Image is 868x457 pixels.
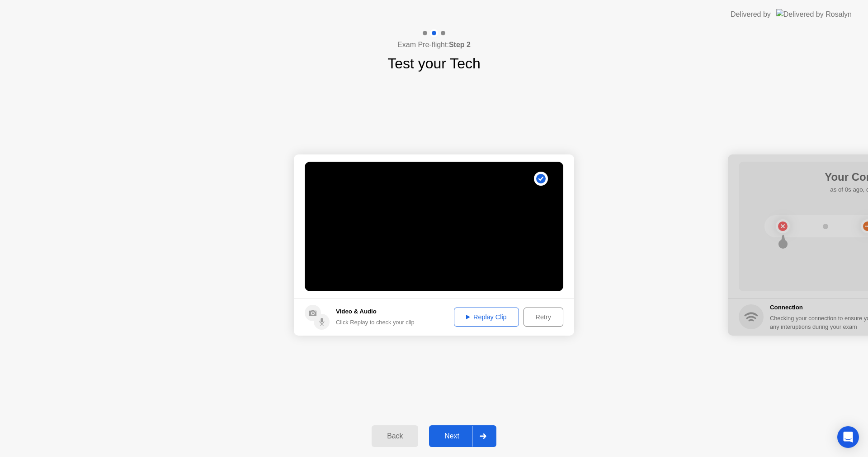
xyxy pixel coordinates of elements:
img: Delivered by Rosalyn [776,9,852,19]
button: Retry [524,308,563,327]
div: Retry [527,313,560,321]
b: Step 2 [449,41,471,48]
button: Next [429,425,496,447]
div: Click Replay to check your clip [336,318,415,327]
h4: Exam Pre-flight: [397,39,471,50]
div: Next [432,432,472,440]
h1: Test your Tech [387,53,481,74]
div: Back [374,432,415,440]
h5: Video & Audio [336,307,415,316]
div: Replay Clip [457,313,516,321]
button: Back [372,425,418,447]
div: Delivered by [731,9,771,20]
div: Open Intercom Messenger [837,426,859,448]
button: Replay Clip [454,308,519,327]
